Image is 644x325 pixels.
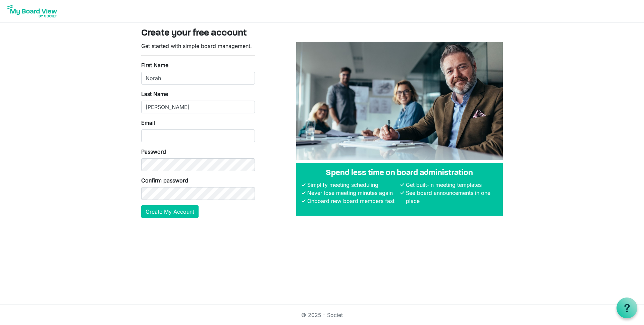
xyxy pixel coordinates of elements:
span: Get started with simple board management. [141,43,252,49]
li: Onboard new board members fast [306,197,399,205]
img: My Board View Logo [5,3,59,19]
label: Password [141,148,166,156]
h3: Create your free account [141,28,503,39]
label: Email [141,119,155,127]
li: Simplify meeting scheduling [306,181,399,189]
li: Never lose meeting minutes again [306,189,399,197]
label: Confirm password [141,176,188,184]
li: Get built-in meeting templates [404,181,497,189]
label: First Name [141,61,168,69]
label: Last Name [141,90,168,98]
a: © 2025 - Societ [301,312,343,318]
button: Create My Account [141,205,199,218]
li: See board announcements in one place [404,189,497,205]
img: A photograph of board members sitting at a table [296,42,503,160]
h4: Spend less time on board administration [302,168,497,178]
